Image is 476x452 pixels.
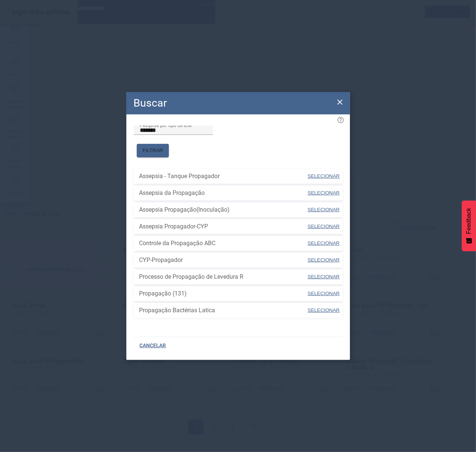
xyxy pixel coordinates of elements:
[139,306,307,315] span: Propagação Bactérias Latica
[308,307,340,313] span: SELECIONAR
[308,207,340,212] span: SELECIONAR
[139,272,307,281] span: Processo de Propagação de Levedura R
[307,170,340,183] button: SELECIONAR
[308,291,340,296] span: SELECIONAR
[308,274,340,279] span: SELECIONAR
[307,304,340,317] button: SELECIONAR
[307,270,340,284] button: SELECIONAR
[143,147,163,154] span: FILTRAR
[139,256,307,265] span: CYP-Propagador
[139,172,307,181] span: Assepsia - Tanque Propagador
[140,123,192,128] mat-label: Pesquise por tipo de lote
[307,220,340,233] button: SELECIONAR
[140,342,166,350] span: CANCELAR
[137,144,169,157] button: FILTRAR
[139,239,307,248] span: Controle da Propagação ABC
[139,222,307,231] span: Assepsia Propagador-CYP
[308,190,340,196] span: SELECIONAR
[308,240,340,246] span: SELECIONAR
[462,200,476,251] button: Feedback - Mostrar pesquisa
[307,237,340,250] button: SELECIONAR
[307,253,340,267] button: SELECIONAR
[134,95,167,111] h2: Buscar
[139,189,307,197] span: Assepsia da Propagação
[307,203,340,216] button: SELECIONAR
[134,339,172,353] button: CANCELAR
[139,205,307,214] span: Assepsia Propagação(Inoculação)
[139,289,307,298] span: Propagação (131)
[307,186,340,200] button: SELECIONAR
[307,287,340,300] button: SELECIONAR
[308,173,340,179] span: SELECIONAR
[466,208,472,234] span: Feedback
[308,257,340,263] span: SELECIONAR
[308,224,340,229] span: SELECIONAR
